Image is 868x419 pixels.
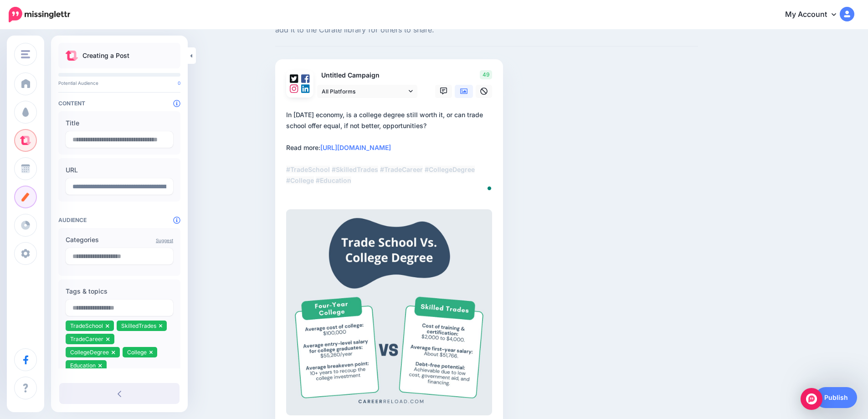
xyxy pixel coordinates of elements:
label: Title [66,118,173,129]
a: All Platforms [317,85,417,98]
span: CollegeDegree [70,349,109,356]
div: Open Intercom Messenger [801,388,822,410]
h4: Content [58,100,180,107]
img: curate.png [66,51,78,61]
a: My Account [776,4,854,26]
img: Missinglettr [9,7,70,22]
label: Tags & topics [66,286,173,297]
img: XDHLP4N1DUHHES4EG69VBXEDTB8XHVB4.jpg [286,209,492,415]
span: 49 [480,70,492,79]
label: Categories [66,234,173,245]
label: URL [66,165,173,176]
span: All Platforms [322,87,406,96]
span: TradeSchool [70,322,103,329]
a: Suggest [156,238,173,243]
p: Untitled Campaign [317,70,418,81]
a: Publish [815,387,857,408]
h4: Audience [58,217,180,223]
span: SkilledTrades [121,322,156,329]
div: In [DATE] economy, is a college degree still worth it, or can trade school offer equal, if not be... [286,109,496,186]
span: Education [70,362,96,369]
span: 0 [178,80,180,86]
span: TradeCareer [70,336,103,342]
p: Potential Audience [58,80,180,86]
img: menu.png [21,50,30,58]
textarea: To enrich screen reader interactions, please activate Accessibility in Grammarly extension settings [286,109,496,197]
span: College [127,349,147,356]
p: Creating a Post [82,50,129,61]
